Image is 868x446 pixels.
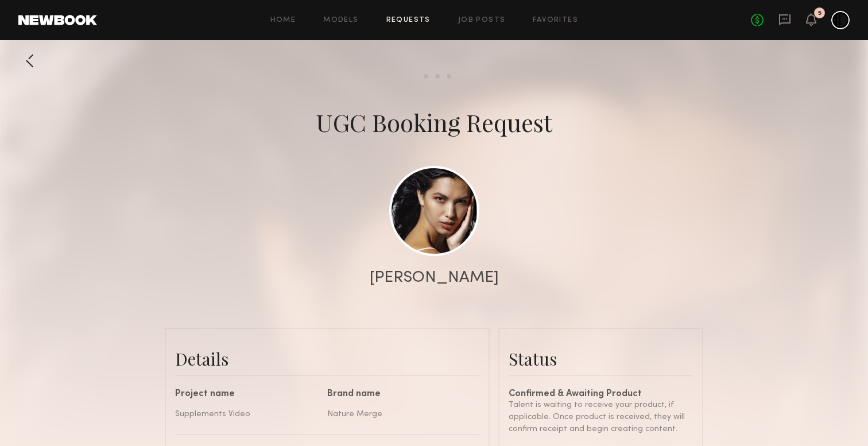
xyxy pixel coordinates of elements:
[327,408,471,420] div: Nature Merge
[509,399,693,435] div: Talent is waiting to receive your product, if applicable. Once product is received, they will con...
[509,390,693,399] div: Confirmed & Awaiting Product
[175,347,479,370] div: Details
[533,17,578,24] a: Favorites
[458,17,506,24] a: Job Posts
[370,270,499,286] div: [PERSON_NAME]
[316,106,552,138] div: UGC Booking Request
[270,17,296,24] a: Home
[175,390,319,399] div: Project name
[323,17,358,24] a: Models
[175,408,319,420] div: Supplements Video
[509,347,693,370] div: Status
[386,17,431,24] a: Requests
[327,390,471,399] div: Brand name
[818,10,821,17] div: 5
